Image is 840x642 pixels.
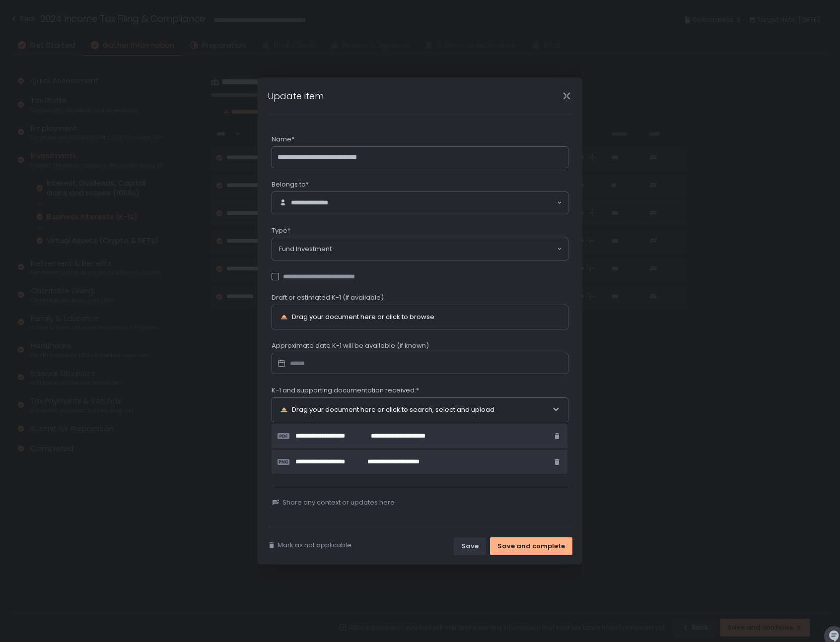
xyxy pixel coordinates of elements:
[272,180,309,189] span: Belongs to*
[292,314,434,320] div: Drag your document here or click to browse
[272,226,290,235] span: Type*
[272,192,568,214] div: Search for option
[278,541,351,550] span: Mark as not applicable
[272,341,429,350] span: Approximate date K-1 will be available (if known)
[282,498,395,507] span: Share any context or updates here
[272,135,294,144] span: Name*
[497,542,565,551] div: Save and complete
[461,542,479,551] div: Save
[268,541,351,550] button: Mark as not applicable
[346,198,556,208] input: Search for option
[272,293,384,302] span: Draft or estimated K-1 (if available)
[272,238,568,260] div: Search for option
[272,353,568,375] input: Datepicker input
[332,244,556,254] input: Search for option
[454,537,486,555] button: Save
[551,90,582,102] div: Close
[268,89,324,103] h1: Update item
[490,537,572,555] button: Save and complete
[279,244,332,254] span: Fund Investment
[272,386,419,395] span: K-1 and supporting documentation received:*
